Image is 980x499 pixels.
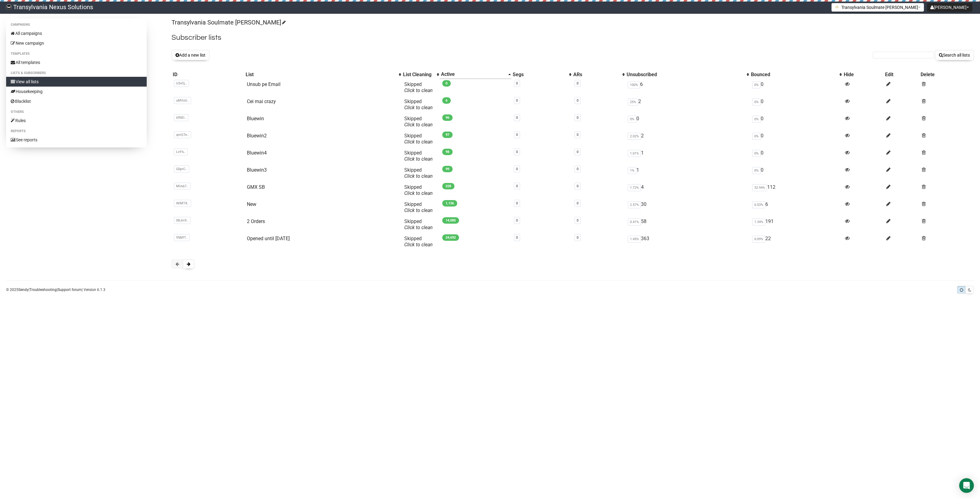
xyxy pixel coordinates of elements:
[247,150,267,156] a: Bluewin4
[6,28,147,38] a: All campaigns
[628,150,641,157] span: 1.01%
[628,184,641,191] span: 1.72%
[404,201,433,213] span: Skipped
[577,201,579,205] a: 0
[959,478,974,493] div: Open Intercom Messenger
[625,70,750,79] th: Unsubscribed: No sort applied, activate to apply an ascending sort
[752,236,765,243] span: 0.09%
[404,88,433,93] a: Click to clean
[752,167,761,174] span: 0%
[750,96,842,113] td: 0
[6,116,147,125] a: Rules
[247,236,290,241] a: Opened until [DATE]
[6,38,147,48] a: New campaign
[6,135,147,145] a: See reports
[577,236,579,240] a: 0
[573,72,620,78] div: ARs
[404,207,433,213] a: Click to clean
[58,288,82,292] a: Support forum
[174,97,191,104] span: uMVoU..
[6,77,147,87] a: View all lists
[752,81,761,88] span: 0%
[752,150,761,157] span: 0%
[6,286,105,293] p: © 2025 | | | Version 6.1.3
[404,184,433,196] span: Skipped
[750,70,842,79] th: Bounced: No sort applied, activate to apply an ascending sort
[628,167,636,174] span: 1%
[516,218,518,222] a: 0
[404,242,433,248] a: Click to clean
[404,116,433,128] span: Skipped
[577,99,579,102] a: 0
[247,201,256,207] a: New
[247,218,265,224] a: 2 Orders
[516,184,518,188] a: 0
[174,80,189,87] span: U3vOj..
[442,132,453,138] span: 97
[752,184,767,191] span: 32.94%
[927,3,972,12] button: [PERSON_NAME]
[750,113,842,130] td: 0
[751,72,836,78] div: Bounced
[513,72,566,78] div: Segs
[750,216,842,233] td: 191
[174,148,188,155] span: LirF6..
[174,114,188,121] span: 6fNEI..
[628,116,636,123] span: 0%
[404,139,433,145] a: Click to clean
[442,97,451,104] span: 6
[750,147,842,165] td: 0
[247,167,267,173] a: Bluewin3
[246,72,396,78] div: List
[441,71,505,77] div: Active
[511,70,572,79] th: Segs: No sort applied, activate to apply an ascending sort
[442,183,454,189] span: 228
[625,182,750,199] td: 4
[884,70,919,79] th: Edit: No sort applied, sorting is disabled
[842,70,884,79] th: Hide: No sort applied, sorting is disabled
[244,70,402,79] th: List: No sort applied, activate to apply an ascending sort
[625,199,750,216] td: 30
[442,149,453,155] span: 98
[625,216,750,233] td: 58
[577,218,579,222] a: 0
[628,99,638,106] span: 25%
[404,167,433,179] span: Skipped
[6,87,147,96] a: Housekeeping
[402,70,440,79] th: List Cleaning: No sort applied, activate to apply an ascending sort
[442,114,453,121] span: 96
[625,165,750,182] td: 1
[6,69,147,77] li: Lists & subscribers
[516,116,518,120] a: 0
[516,99,518,102] a: 0
[6,50,147,58] li: Templates
[404,81,433,93] span: Skipped
[577,116,579,120] a: 0
[247,184,265,190] a: GMX SB
[171,32,974,43] h2: Subscriber lists
[442,234,459,241] span: 24,692
[885,72,918,78] div: Edit
[628,201,641,208] span: 2.57%
[442,217,459,224] span: 14,085
[247,81,281,87] a: Unsub pe Email
[18,288,28,292] a: Sendy
[174,217,190,224] span: 08Jm9..
[6,21,147,28] li: Campaigns
[577,167,579,171] a: 0
[628,133,641,140] span: 2.02%
[404,133,433,145] span: Skipped
[752,116,761,123] span: 0%
[174,131,191,138] span: qmQTe..
[173,72,243,78] div: ID
[577,150,579,154] a: 0
[752,201,765,208] span: 0.53%
[625,233,750,250] td: 363
[403,72,434,78] div: List Cleaning
[627,72,744,78] div: Unsubscribed
[247,116,264,121] a: Bluewin
[404,173,433,179] a: Click to clean
[577,184,579,188] a: 0
[442,166,453,172] span: 99
[6,4,12,10] img: 586cc6b7d8bc403f0c61b981d947c989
